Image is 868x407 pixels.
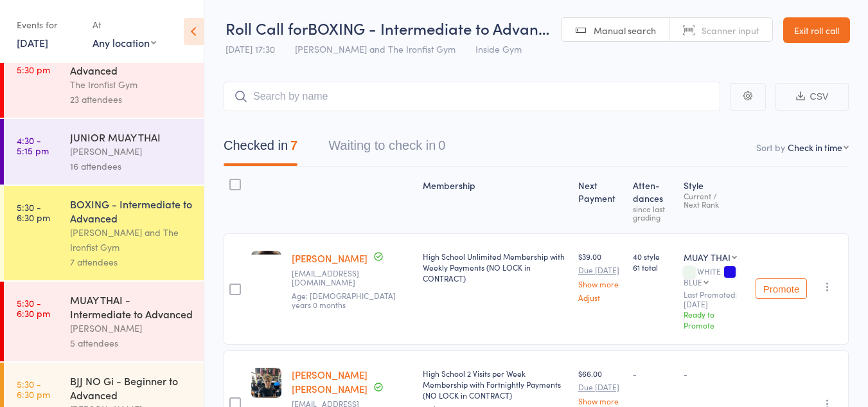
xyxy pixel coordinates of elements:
button: Checked in7 [224,132,297,166]
div: 16 attendees [70,159,193,174]
div: [PERSON_NAME] and The Ironfist Gym [70,225,193,255]
small: Last Promoted: [DATE] [684,290,745,309]
a: Exit roll call [783,17,850,43]
div: WHITE [684,267,745,286]
span: Inside Gym [475,42,522,55]
input: Search by name [224,82,720,111]
div: $39.00 [578,251,623,302]
time: 5:30 - 6:30 pm [17,379,50,399]
img: image1747624849.png [251,368,281,398]
div: Atten­dances [628,172,678,228]
span: [PERSON_NAME] and The Ironfist Gym [295,42,456,55]
a: [PERSON_NAME] [PERSON_NAME] [292,368,368,395]
div: since last grading [633,204,673,221]
div: Check in time [788,141,842,154]
small: Yama.oneking@hotmail.com [292,269,412,287]
div: High School Unlimited Membership with Weekly Payments (NO LOCK in CONTRACT) [423,251,567,284]
a: Adjust [578,293,623,302]
span: Age: [DEMOGRAPHIC_DATA] years 0 months [292,290,396,310]
div: 23 attendees [70,92,193,107]
a: 4:30 -5:15 pmJUNIOR MUAY THAI[PERSON_NAME]16 attendees [4,119,204,185]
a: [DATE] [17,35,48,50]
a: [PERSON_NAME] [292,251,368,265]
a: 5:30 -6:30 pmMUAY THAI - Intermediate to Advanced[PERSON_NAME]5 attendees [4,282,204,361]
time: 4:30 - 5:15 pm [17,135,49,156]
div: BLUE [684,278,702,286]
button: CSV [775,83,849,111]
div: Next Payment [573,172,628,228]
div: 5 attendees [70,336,193,350]
span: BOXING - Intermediate to Advan… [308,17,549,39]
a: Show more [578,397,623,405]
span: Manual search [594,24,656,37]
small: Due [DATE] [578,266,623,275]
span: Roll Call for [226,17,308,39]
span: Scanner input [702,24,759,37]
label: Sort by [756,141,785,154]
div: The Ironfist Gym [70,77,193,92]
div: Style [678,172,750,228]
div: Current / Next Rank [684,192,745,208]
time: 5:30 - 6:30 pm [17,298,50,318]
div: BJJ NO Gi - Beginner to Advanced [70,374,193,402]
div: At [93,14,156,35]
div: Membership [418,172,572,228]
div: Any location [93,35,156,50]
div: High School 2 Visits per Week Membership with Fortnightly Payments (NO LOCK in CONTRACT) [423,368,567,401]
small: Due [DATE] [578,383,623,392]
div: MUAY THAI - Intermediate to Advanced [70,293,193,321]
div: Events for [17,14,80,35]
button: Waiting to check in0 [328,132,445,166]
div: [PERSON_NAME] [70,144,193,159]
div: 7 attendees [70,255,193,269]
div: BOXING - Intermediate to Advanced [70,197,193,225]
span: [DATE] 17:30 [226,42,275,55]
div: 0 [438,138,445,152]
div: - [684,368,745,379]
div: MUAY THAI [684,251,731,264]
time: 5:30 - 6:30 pm [17,202,50,222]
div: JUNIOR MUAY THAI [70,130,193,144]
time: 4:30 - 5:30 pm [17,54,50,75]
div: [PERSON_NAME] [70,321,193,336]
a: 4:30 -5:30 pmMUAY THAI - Beginner to AdvancedThe Ironfist Gym23 attendees [4,38,204,118]
div: 7 [290,138,297,152]
button: Promote [756,278,807,299]
span: 61 total [633,262,673,273]
a: Show more [578,280,623,288]
span: 40 style [633,251,673,262]
img: image1744707180.png [251,251,281,281]
div: MUAY THAI - Beginner to Advanced [70,49,193,77]
div: - [633,368,673,379]
a: 5:30 -6:30 pmBOXING - Intermediate to Advanced[PERSON_NAME] and The Ironfist Gym7 attendees [4,186,204,280]
div: Ready to Promote [684,309,745,330]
